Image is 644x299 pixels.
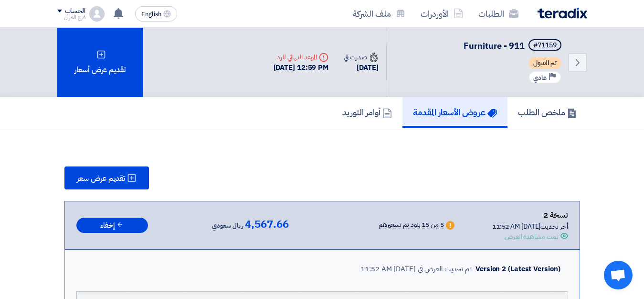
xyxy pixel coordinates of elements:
[360,264,472,275] div: تم تحديث العرض في [DATE] 11:52 AM
[77,175,125,182] span: تقديم عرض سعر
[76,218,148,233] button: إخفاء
[245,219,288,230] span: 4,567.66
[65,7,85,15] div: الحساب
[528,57,561,69] span: تم القبول
[57,28,143,97] div: تقديم عرض أسعار
[344,62,378,73] div: [DATE]
[379,221,444,229] div: 5 من 15 بنود تم تسعيرهم
[57,15,85,20] div: فرع الخزان
[464,39,563,53] h5: Furniture - 911
[413,2,471,25] a: الأوردرات
[533,73,547,82] span: عادي
[332,97,402,128] a: أوامر التوريد
[64,166,149,189] button: تقديم عرض سعر
[492,209,568,221] div: نسخة 2
[464,39,525,52] span: Furniture - 911
[141,11,161,18] span: English
[538,8,587,19] img: Teradix logo
[345,2,413,25] a: ملف الشركة
[413,107,497,118] h5: عروض الأسعار المقدمة
[492,221,568,232] div: أخر تحديث [DATE] 11:52 AM
[518,107,577,118] h5: ملخص الطلب
[89,6,105,22] img: profile_test.png
[475,264,560,275] div: Version 2 (Latest Version)
[344,52,378,62] div: صدرت في
[135,6,177,22] button: English
[342,107,392,118] h5: أوامر التوريد
[212,220,243,232] span: ريال سعودي
[604,261,633,289] div: Open chat
[402,97,507,128] a: عروض الأسعار المقدمة
[274,52,329,62] div: الموعد النهائي للرد
[471,2,526,25] a: الطلبات
[505,232,558,242] div: تمت مشاهدة العرض
[274,62,329,73] div: [DATE] 12:59 PM
[507,97,587,128] a: ملخص الطلب
[533,42,557,49] div: #71159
